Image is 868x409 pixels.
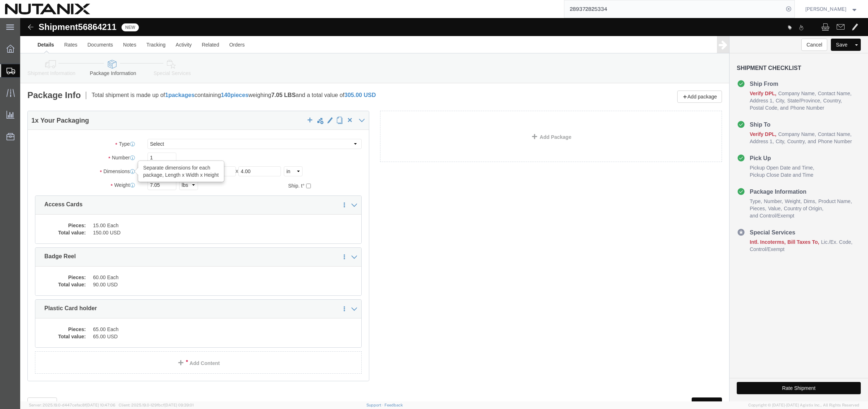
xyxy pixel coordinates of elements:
span: [DATE] 10:47:06 [86,403,115,407]
span: [DATE] 09:39:01 [164,403,194,407]
span: Server: 2025.19.0-d447cefac8f [29,403,115,407]
a: Support [366,403,384,407]
span: Client: 2025.19.0-129fbcf [119,403,194,407]
iframe: FS Legacy Container [20,18,868,401]
input: Search for shipment number, reference number [564,0,784,18]
button: [PERSON_NAME] [805,5,858,13]
img: logo [5,4,90,14]
a: Feedback [384,403,403,407]
span: Stephanie Guadron [805,5,846,13]
span: Copyright © [DATE]-[DATE] Agistix Inc., All Rights Reserved [748,402,859,408]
